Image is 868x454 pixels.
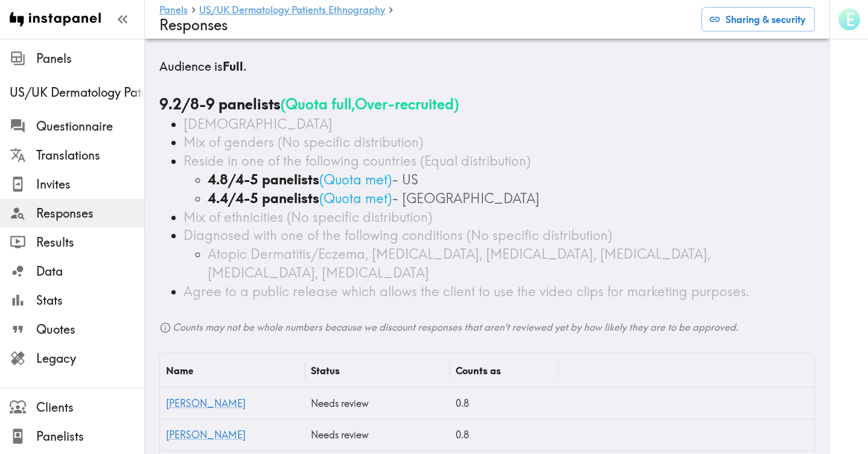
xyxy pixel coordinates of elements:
[305,388,450,419] div: Needs review
[36,350,144,367] span: Legacy
[701,7,815,31] button: Sharing & security
[208,171,319,188] b: 4.8/4-5 panelists
[36,118,144,135] span: Questionnaire
[319,190,392,207] span: ( Quota met )
[305,419,450,450] div: Needs review
[183,227,612,244] span: Diagnosed with one of the following conditions (No specific distribution)
[166,429,246,441] a: [PERSON_NAME]
[311,365,340,377] div: Status
[36,399,144,416] span: Clients
[392,171,418,188] span: - US
[36,263,144,280] span: Data
[450,388,558,419] div: 0.8
[183,115,333,132] span: [DEMOGRAPHIC_DATA]
[319,171,392,188] span: ( Quota met )
[199,5,385,16] a: US/UK Dermatology Patients Ethnography
[36,234,144,251] span: Results
[208,245,710,281] span: Atopic Dermatitis/Eczema, [MEDICAL_DATA], [MEDICAL_DATA], [MEDICAL_DATA], [MEDICAL_DATA], [MEDICA...
[36,147,144,164] span: Translations
[36,321,144,338] span: Quotes
[183,283,749,300] span: Agree to a public release which allows the client to use the video clips for marketing purposes.
[183,134,423,151] span: Mix of genders (No specific distribution)
[36,176,144,193] span: Invites
[159,95,281,113] b: 9.2/8-9 panelists
[183,152,531,169] span: Reside in one of the following countries (Equal distribution)
[36,428,144,445] span: Panelists
[166,365,193,377] div: Name
[392,190,540,207] span: - [GEOGRAPHIC_DATA]
[159,5,188,16] a: Panels
[159,320,815,334] h6: Counts may not be whole numbers because we discount responses that aren't reviewed yet by how lik...
[281,95,459,113] span: ( Quota full , Over-recruited )
[36,205,144,222] span: Responses
[166,397,246,409] a: [PERSON_NAME]
[159,58,815,75] h5: Audience is .
[223,59,243,74] b: Full
[208,190,319,207] b: 4.4/4-5 panelists
[36,50,144,67] span: Panels
[450,419,558,450] div: 0.8
[183,209,432,225] span: Mix of ethnicities (No specific distribution)
[36,292,144,309] span: Stats
[456,365,501,377] div: Counts as
[159,16,692,34] h4: Responses
[837,7,861,31] button: E
[846,9,855,30] span: E
[10,84,144,101] span: US/UK Dermatology Patients Ethnography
